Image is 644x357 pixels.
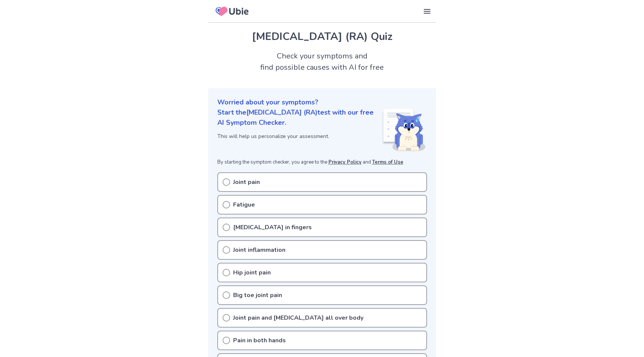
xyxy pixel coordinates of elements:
p: Start the [MEDICAL_DATA] (RA) test with our free AI Symptom Checker. [217,107,382,128]
p: Pain in both hands [233,336,286,345]
p: Fatigue [233,200,255,209]
p: Hip joint pain [233,268,271,277]
p: By starting the symptom checker, you agree to the and [217,159,427,166]
p: Joint pain and [MEDICAL_DATA] all over body [233,313,363,322]
p: Joint pain [233,178,260,187]
a: Privacy Policy [328,159,362,165]
p: [MEDICAL_DATA] in fingers [233,223,312,232]
p: Big toe joint pain [233,291,282,300]
h2: Check your symptoms and find possible causes with AI for free [208,51,436,73]
h1: [MEDICAL_DATA] (RA) Quiz [217,29,427,44]
a: Terms of Use [372,159,403,165]
p: Worried about your symptoms? [217,97,427,107]
img: Shiba [382,109,426,151]
p: Joint inflammation [233,245,285,254]
p: This will help us personalize your assessment. [217,132,382,140]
